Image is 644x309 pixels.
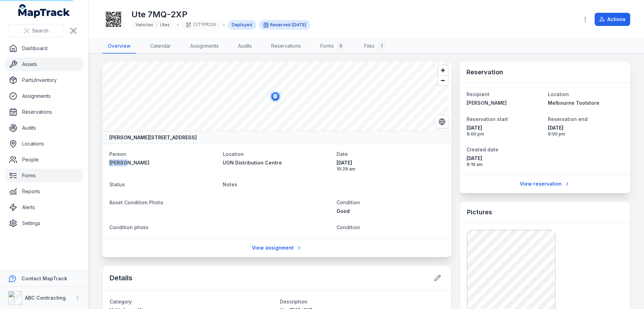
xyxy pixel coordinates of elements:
span: Location [548,91,569,97]
a: UON Distribution Centre [223,159,331,166]
div: CITYFM120 [182,20,220,30]
div: Reserved [259,20,310,30]
span: Created date [467,147,498,152]
span: Notes [223,181,237,187]
span: Condition [337,224,360,230]
a: Calendar [145,39,176,54]
span: 9:00 pm [467,131,542,137]
span: Condition [337,199,360,205]
time: 19/09/2025, 10:28:01 am [337,159,444,172]
a: Reports [6,185,83,198]
span: 9:00 pm [548,131,623,137]
button: Switch to Satellite View [435,115,449,128]
span: Melbourne Toolstore [548,100,599,106]
a: Audits [6,121,83,135]
a: View assignment [247,241,306,254]
span: Location [223,151,244,157]
strong: [PERSON_NAME][STREET_ADDRESS] [109,134,197,141]
span: Category [110,299,132,305]
span: 10:28 am [337,166,444,172]
a: Forms [6,169,83,182]
h1: Ute 7MQ-2XP [131,9,310,20]
a: Parts/Inventory [6,73,83,87]
span: Description [280,299,307,305]
span: Good [337,208,350,214]
h2: Details [110,273,132,283]
strong: Contact MapTrack [21,275,67,281]
button: Actions [595,13,630,26]
a: Locations [6,137,83,151]
a: [PERSON_NAME] [467,100,542,106]
a: Dashboard [6,41,83,55]
h3: Reservation [467,67,503,77]
a: People [6,153,83,167]
a: Overview [102,39,136,54]
a: Assets [6,57,83,71]
time: 08/09/2025, 9:00:00 pm [467,124,542,137]
span: Date [337,151,348,157]
span: Status [109,181,125,187]
time: 08/09/2025, 9:00:00 pm [292,22,306,28]
span: Search [32,27,48,34]
a: Melbourne Toolstore [548,100,623,106]
div: Deployed [228,20,256,30]
span: Vehicles [136,22,153,28]
a: Forms0 [315,39,350,54]
a: Alerts [6,200,83,214]
span: Reservation end [548,116,588,122]
span: Recipient [467,91,489,97]
div: 1 [377,42,386,50]
button: Search [8,24,64,37]
span: Person [109,151,126,157]
a: Reservations [266,39,306,54]
span: Asset Condition Photo [109,199,163,205]
a: [PERSON_NAME] [109,159,217,166]
button: Zoom out [438,75,448,85]
span: [DATE] [292,22,306,27]
span: [DATE] [467,155,542,162]
a: MapTrack [18,4,70,18]
a: Assignments [6,89,83,103]
h3: Pictures [467,207,492,217]
a: Files1 [359,39,391,54]
time: 09/09/2025, 9:00:00 pm [548,124,623,137]
a: Audits [232,39,257,54]
canvas: Map [102,62,448,131]
a: Settings [6,216,83,230]
span: Condition photo [109,224,148,230]
span: [DATE] [337,159,444,166]
a: Assignments [185,39,224,54]
span: Reservation start [467,116,508,122]
span: 8:19 am [467,162,542,167]
span: [DATE] [548,124,623,131]
span: Utes [160,22,170,28]
span: UON Distribution Centre [223,160,282,166]
time: 06/09/2025, 8:19:12 am [467,155,542,167]
a: Reservations [6,105,83,119]
span: [DATE] [467,124,542,131]
strong: ABC Contracting [25,295,66,301]
div: 0 [337,42,345,50]
a: View reservation [515,177,574,190]
button: Zoom in [438,65,448,75]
